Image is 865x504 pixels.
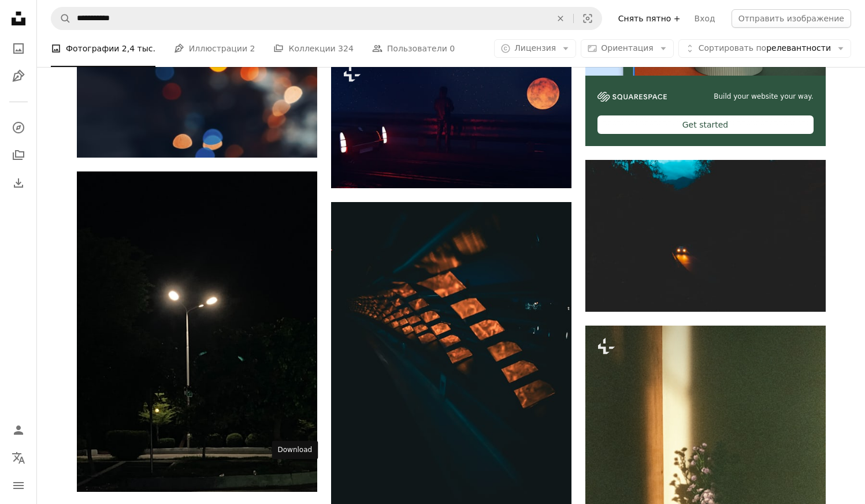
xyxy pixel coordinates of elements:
[7,446,30,469] button: Язык
[250,44,255,53] ya-tr-span: 2
[597,92,667,102] img: file-1606177908946-d1eed1cbe4f5image
[7,7,30,32] a: Главная страница — Unplash
[331,53,571,188] img: Человек наблюдает за кровавой луной у моря.
[7,144,30,167] a: Коллекции
[494,39,576,58] button: Лицензия
[77,171,317,492] img: Уличный фонарь ярко светит ночью
[372,30,455,67] a: Пользователи 0
[585,160,826,312] img: Солнце посреди леса
[51,8,71,29] button: Поиск Unsplash
[514,43,556,53] ya-tr-span: Лицензия
[699,43,766,53] ya-tr-span: Сортировать по
[51,7,602,30] form: Поиск визуальных элементов по всему сайту
[7,65,30,88] a: Иллюстрации
[272,441,318,460] div: Download
[7,419,30,442] a: Войдите в систему / Зарегистрируйтесь
[766,43,831,53] ya-tr-span: релевантности
[450,44,455,53] ya-tr-span: 0
[548,8,573,29] button: Очистить
[7,171,30,195] a: История загрузок
[338,44,354,53] ya-tr-span: 324
[601,43,654,53] ya-tr-span: Ориентация
[331,377,571,387] a: Компьютерная клавиатура светится в темноте
[738,14,844,23] ya-tr-span: Отправить изображение
[678,39,851,58] button: Сортировать порелевантности
[611,9,688,28] a: Снять пятно +
[597,115,814,134] div: Get started
[695,14,715,23] ya-tr-span: Вход
[331,115,571,126] a: Человек наблюдает за кровавой луной у моря.
[7,474,30,497] button: Меню
[714,92,813,102] span: Build your website your way.
[688,9,722,28] a: Вход
[288,42,335,55] ya-tr-span: Коллекции
[585,230,826,241] a: Солнце посреди леса
[732,9,851,28] button: Отправить изображение
[7,37,30,60] a: Фото
[574,8,602,29] button: Визуальный поиск
[7,116,30,139] a: Исследовать
[387,42,447,55] ya-tr-span: Пользователи
[581,39,674,58] button: Ориентация
[174,30,255,67] a: Иллюстрации 2
[618,14,681,23] ya-tr-span: Снять пятно +
[189,42,247,55] ya-tr-span: Иллюстрации
[77,326,317,337] a: Уличный фонарь ярко светит ночью
[273,30,353,67] a: Коллекции 324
